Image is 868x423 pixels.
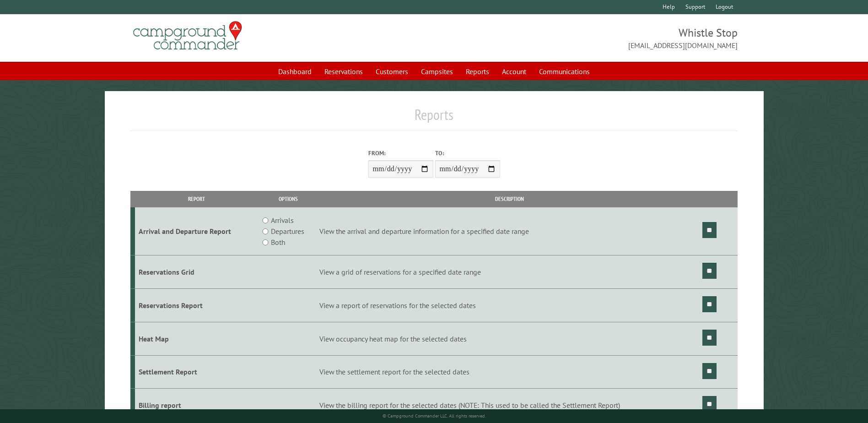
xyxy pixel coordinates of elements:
td: View the settlement report for the selected dates [318,355,701,389]
label: Departures [271,226,304,237]
a: Reports [460,63,495,80]
td: Reservations Grid [135,255,258,289]
label: To: [435,149,500,157]
a: Communications [534,63,595,80]
small: © Campground Commander LLC. All rights reserved. [383,413,486,419]
td: View the arrival and departure information for a specified date range [318,207,701,255]
a: Dashboard [273,63,317,80]
img: Campground Commander [130,18,245,54]
td: View the billing report for the selected dates (NOTE: This used to be called the Settlement Report) [318,389,701,422]
a: Campsites [415,63,458,80]
th: Report [135,191,258,207]
td: Reservations Report [135,288,258,322]
td: Billing report [135,389,258,422]
td: View a grid of reservations for a specified date range [318,255,701,289]
td: Heat Map [135,322,258,355]
label: From: [368,149,433,157]
td: Arrival and Departure Report [135,207,258,255]
a: Reservations [319,63,368,80]
a: Customers [370,63,414,80]
label: Arrivals [271,215,294,226]
span: Whistle Stop [EMAIL_ADDRESS][DOMAIN_NAME] [434,25,738,51]
td: Settlement Report [135,355,258,389]
h1: Reports [130,106,737,131]
td: View a report of reservations for the selected dates [318,288,701,322]
th: Description [318,191,701,207]
a: Account [496,63,532,80]
label: Both [271,237,285,248]
td: View occupancy heat map for the selected dates [318,322,701,355]
th: Options [258,191,318,207]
